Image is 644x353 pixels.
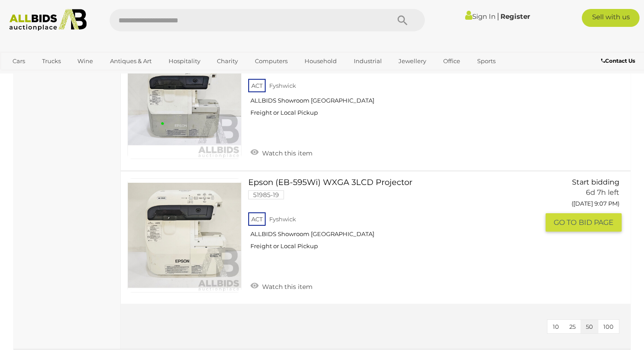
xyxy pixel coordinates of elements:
[437,54,466,69] a: Office
[299,54,343,69] a: Household
[553,323,559,330] span: 10
[598,320,619,334] button: 100
[248,279,315,293] a: Watch this item
[547,320,564,334] button: 10
[546,213,622,232] button: GO TOBID PAGE
[554,218,579,227] span: GO TO
[580,320,598,334] button: 50
[7,69,82,83] a: [GEOGRAPHIC_DATA]
[7,54,31,69] a: Cars
[104,54,157,69] a: Antiques & Art
[72,54,99,69] a: Wine
[393,54,432,69] a: Jewellery
[465,12,496,21] a: Sign In
[260,283,313,291] span: Watch this item
[255,45,539,123] a: Epson (EB-485Wi) WXGA 3LCD Projector 51985-23 ACT Fyshwick ALLBIDS Showroom [GEOGRAPHIC_DATA] Fre...
[601,56,637,66] a: Contact Us
[552,178,622,232] a: Start bidding 6d 7h left ([DATE] 9:07 PM) GO TOBID PAGE
[348,54,388,69] a: Industrial
[471,54,501,69] a: Sports
[255,178,539,257] a: Epson (EB-595Wi) WXGA 3LCD Projector 51985-19 ACT Fyshwick ALLBIDS Showroom [GEOGRAPHIC_DATA] Fre...
[601,57,635,64] b: Contact Us
[552,45,622,79] a: Start bidding 6d 7h left ([DATE] 8:49 PM)
[248,146,315,159] a: Watch this item
[211,54,244,69] a: Charity
[603,323,614,330] span: 100
[572,178,619,186] span: Start bidding
[163,54,206,69] a: Hospitality
[579,218,614,227] span: BID PAGE
[36,54,67,69] a: Trucks
[249,54,293,69] a: Computers
[586,323,593,330] span: 50
[380,9,425,31] button: Search
[497,11,499,21] span: |
[569,323,576,330] span: 25
[564,320,581,334] button: 25
[500,12,530,21] a: Register
[5,9,92,31] img: Allbids.com.au
[582,9,640,27] a: Sell with us
[260,149,313,157] span: Watch this item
